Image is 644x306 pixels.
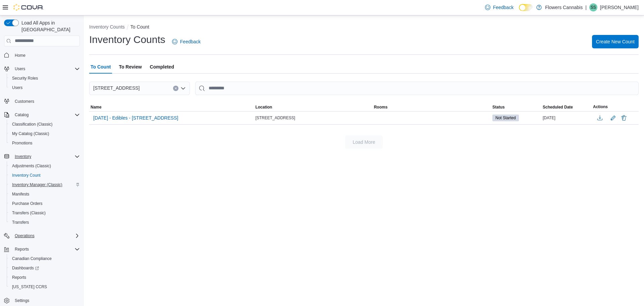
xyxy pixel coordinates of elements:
span: Inventory Count [9,171,80,179]
span: To Count [91,60,111,74]
button: My Catalog (Classic) [7,129,83,138]
span: Adjustments (Classic) [12,163,51,169]
button: Status [491,103,541,111]
span: Washington CCRS [9,283,80,291]
button: Inventory Manager (Classic) [7,180,83,189]
button: Scheduled Date [541,103,592,111]
button: Catalog [12,111,31,119]
button: Reports [12,245,32,253]
a: Canadian Compliance [9,255,54,263]
span: Actions [593,104,608,110]
p: [PERSON_NAME] [600,3,639,11]
button: Classification (Classic) [7,120,83,129]
span: Load More [353,139,375,145]
span: Not Started [495,115,516,121]
button: Home [1,50,83,60]
p: Flowers Cannabis [545,3,583,11]
span: Settings [12,296,80,305]
a: My Catalog (Classic) [9,130,52,138]
span: Promotions [9,139,80,147]
button: Purchase Orders [7,199,83,208]
button: Adjustments (Classic) [7,161,83,171]
span: Purchase Orders [12,201,43,206]
span: Reports [12,245,80,253]
a: Transfers (Classic) [9,209,48,217]
div: Sam Sarkar [589,3,597,11]
span: [STREET_ADDRESS] [93,84,140,92]
button: Manifests [7,189,83,199]
button: Inventory [12,152,34,161]
button: Open list of options [180,86,186,91]
input: This is a search bar. After typing your query, hit enter to filter the results lower in the page. [195,82,639,95]
a: [US_STATE] CCRS [9,283,50,291]
span: Users [12,85,22,90]
a: Feedback [482,1,516,14]
button: Reports [7,273,83,282]
span: [STREET_ADDRESS] [255,115,295,121]
span: Operations [12,232,80,240]
span: Inventory Manager (Classic) [12,182,62,187]
a: Settings [12,297,32,305]
a: Feedback [169,35,203,48]
button: Users [7,83,83,92]
button: Users [1,64,83,74]
a: Users [9,84,25,92]
h1: Inventory Counts [89,33,165,46]
span: Transfers (Classic) [9,209,80,217]
span: Users [9,84,80,92]
button: Transfers (Classic) [7,208,83,218]
button: Security Roles [7,74,83,83]
span: Settings [15,298,29,303]
span: My Catalog (Classic) [12,131,49,136]
span: Transfers (Classic) [12,210,46,216]
button: Clear input [173,86,178,91]
span: Completed [150,60,174,74]
input: Dark Mode [519,4,533,11]
a: Classification (Classic) [9,120,55,128]
span: [US_STATE] CCRS [12,284,47,290]
span: Dashboards [9,264,80,272]
button: Users [12,65,28,73]
span: Operations [15,233,35,238]
button: Name [89,103,254,111]
button: Customers [1,96,83,106]
button: To Count [130,24,149,30]
span: Home [12,51,80,59]
button: Load More [345,135,383,149]
a: Adjustments (Classic) [9,162,54,170]
span: Feedback [493,4,514,11]
button: Settings [1,296,83,305]
button: Canadian Compliance [7,254,83,263]
span: Feedback [180,38,201,45]
button: Edit count details [609,113,617,123]
span: Adjustments (Classic) [9,162,80,170]
span: Canadian Compliance [12,256,52,261]
span: To Review [119,60,142,74]
nav: An example of EuiBreadcrumbs [89,24,639,32]
span: Location [255,104,272,110]
span: Create New Count [596,38,635,45]
span: Reports [12,275,26,280]
span: Users [12,65,80,73]
span: Promotions [12,140,33,146]
span: Inventory [15,154,31,159]
button: Inventory Counts [89,24,125,30]
span: Catalog [12,111,80,119]
span: Inventory Manager (Classic) [9,181,80,189]
a: Manifests [9,190,32,198]
button: Inventory Count [7,171,83,180]
img: Cova [13,4,44,11]
button: Operations [1,231,83,241]
span: Transfers [12,220,29,225]
span: Not Started [492,115,519,121]
span: Dashboards [12,265,39,271]
span: Status [492,104,505,110]
span: Reports [9,273,80,281]
button: [DATE] - Edibles - [STREET_ADDRESS] [91,113,181,123]
span: Home [15,53,25,58]
span: Canadian Compliance [9,255,80,263]
span: Reports [15,247,29,252]
span: My Catalog (Classic) [9,130,80,138]
span: Security Roles [9,74,80,82]
button: [US_STATE] CCRS [7,282,83,292]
